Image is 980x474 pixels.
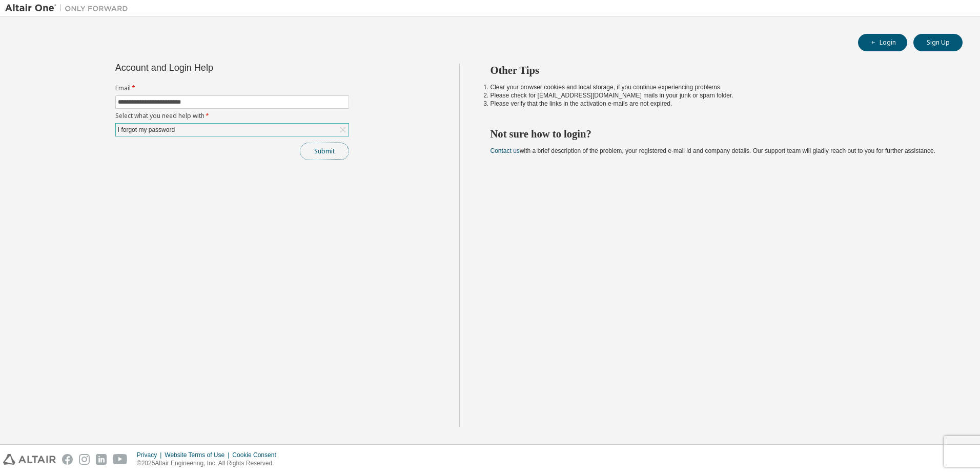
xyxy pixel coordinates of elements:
[116,124,349,136] div: I forgot my password
[300,143,349,160] button: Submit
[115,84,349,92] label: Email
[165,451,232,459] div: Website Terms of Use
[137,451,165,459] div: Privacy
[79,454,90,465] img: instagram.svg
[115,64,302,72] div: Account and Login Help
[491,127,945,141] h2: Not sure how to login?
[115,112,349,120] label: Select what you need help with
[491,147,520,154] a: Contact us
[113,454,128,465] img: youtube.svg
[116,124,176,135] div: I forgot my password
[96,454,107,465] img: linkedin.svg
[232,451,282,459] div: Cookie Consent
[491,64,945,77] h2: Other Tips
[491,91,945,100] li: Please check for [EMAIL_ADDRESS][DOMAIN_NAME] mails in your junk or spam folder.
[491,100,945,108] li: Please verify that the links in the activation e-mails are not expired.
[5,3,133,13] img: Altair One
[913,34,963,51] button: Sign Up
[3,454,56,465] img: altair_logo.svg
[137,459,282,468] p: © 2025 Altair Engineering, Inc. All Rights Reserved.
[62,454,73,465] img: facebook.svg
[491,83,945,91] li: Clear your browser cookies and local storage, if you continue experiencing problems.
[858,34,907,51] button: Login
[491,147,935,154] span: with a brief description of the problem, your registered e-mail id and company details. Our suppo...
